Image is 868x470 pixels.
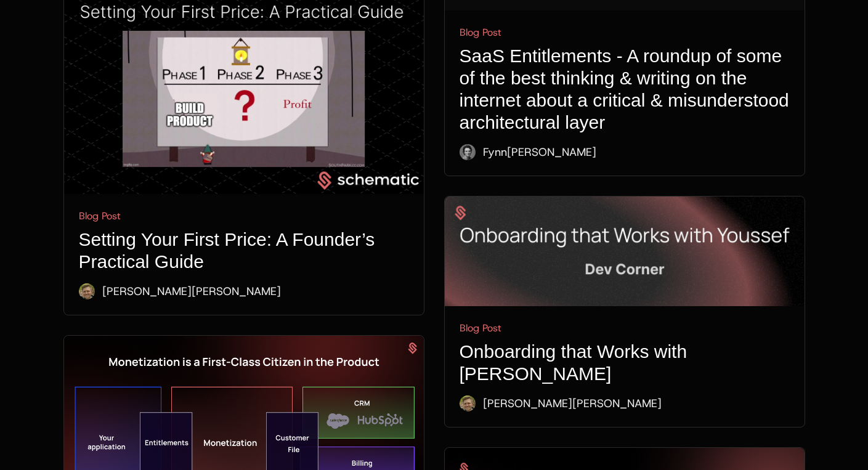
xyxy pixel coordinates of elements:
[460,395,476,411] img: Ryan Echternacht
[483,395,662,412] div: [PERSON_NAME] [PERSON_NAME]
[102,283,281,300] div: [PERSON_NAME] [PERSON_NAME]
[460,144,476,160] img: fynn
[460,25,790,40] div: Blog Post
[79,229,409,273] h1: Setting Your First Price: A Founder’s Practical Guide
[460,341,790,385] h1: Onboarding that Works with [PERSON_NAME]
[79,209,409,224] div: Blog Post
[460,321,790,336] div: Blog Post
[79,283,95,299] img: Ryan Echternacht
[445,197,805,306] img: Dev Corner - Onboarding that Works
[483,144,596,161] div: Fynn [PERSON_NAME]
[460,45,790,134] h1: SaaS Entitlements - A roundup of some of the best thinking & writing on the internet about a crit...
[445,197,805,426] a: Dev Corner - Onboarding that WorksBlog PostOnboarding that Works with [PERSON_NAME]Ryan Echternac...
